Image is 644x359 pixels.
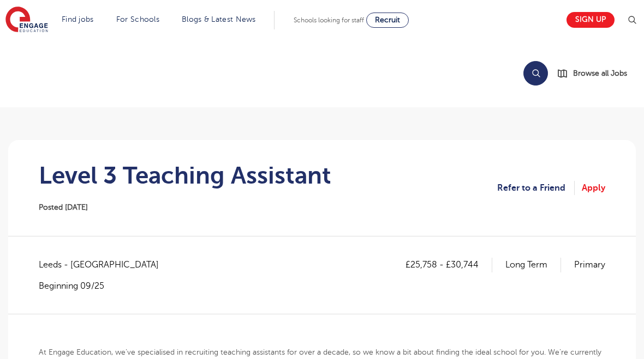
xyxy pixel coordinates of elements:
[39,162,331,189] h1: Level 3 Teaching Assistant
[182,15,256,23] a: Blogs & Latest News
[557,67,636,80] a: Browse all Jobs
[567,12,615,28] a: Sign up
[39,280,170,292] p: Beginning 09/25
[505,258,561,272] p: Long Term
[39,258,170,272] span: Leeds - [GEOGRAPHIC_DATA]
[294,16,364,24] span: Schools looking for staff
[39,203,88,211] span: Posted [DATE]
[523,61,548,86] button: Search
[5,7,48,34] img: Engage Education
[375,16,400,24] span: Recruit
[62,15,94,23] a: Find jobs
[406,258,492,272] p: £25,758 - £30,744
[573,67,627,80] span: Browse all Jobs
[366,13,409,28] a: Recruit
[116,15,159,23] a: For Schools
[574,258,605,272] p: Primary
[497,181,575,195] a: Refer to a Friend
[582,181,605,195] a: Apply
